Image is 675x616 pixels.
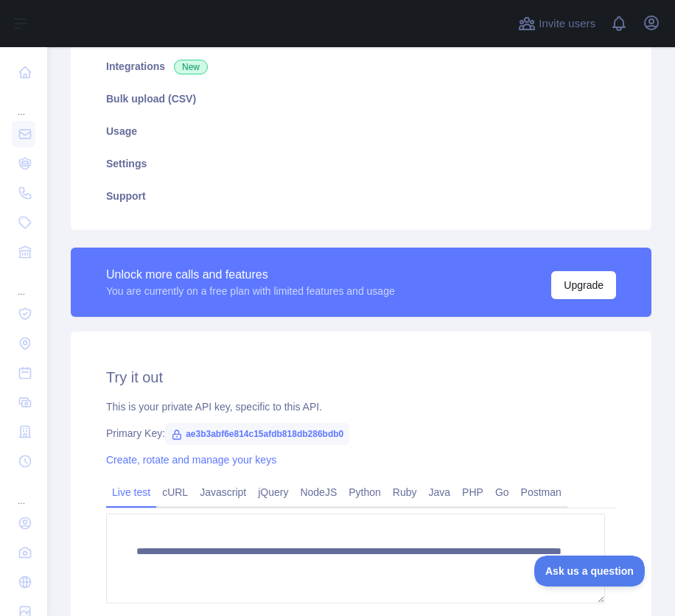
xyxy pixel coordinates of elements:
a: Settings [88,147,634,180]
span: Invite users [539,15,595,32]
span: New [174,60,208,74]
a: NodeJS [294,480,343,504]
a: jQuery [252,480,294,504]
iframe: Toggle Customer Support [534,556,646,587]
div: Primary Key: [106,426,616,441]
div: Unlock more calls and features [106,266,395,284]
span: ae3b3abf6e814c15afdb818db286bdb0 [165,423,349,445]
div: ... [12,88,35,118]
a: Support [88,180,634,212]
a: cURL [156,480,194,504]
a: Java [423,480,457,504]
div: This is your private API key, specific to this API. [106,399,616,414]
a: Usage [88,115,634,147]
a: Python [343,480,387,504]
a: Javascript [194,480,252,504]
a: Postman [515,480,567,504]
a: Go [489,480,515,504]
a: Integrations New [88,50,634,83]
h2: Try it out [106,367,616,388]
a: PHP [456,480,489,504]
div: ... [12,477,35,507]
button: Invite users [515,12,598,35]
div: ... [12,268,35,298]
a: Create, rotate and manage your keys [106,454,276,466]
a: Live test [106,480,156,504]
a: Ruby [387,480,423,504]
div: You are currently on a free plan with limited features and usage [106,284,395,298]
button: Upgrade [551,271,616,299]
a: Bulk upload (CSV) [88,83,634,115]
